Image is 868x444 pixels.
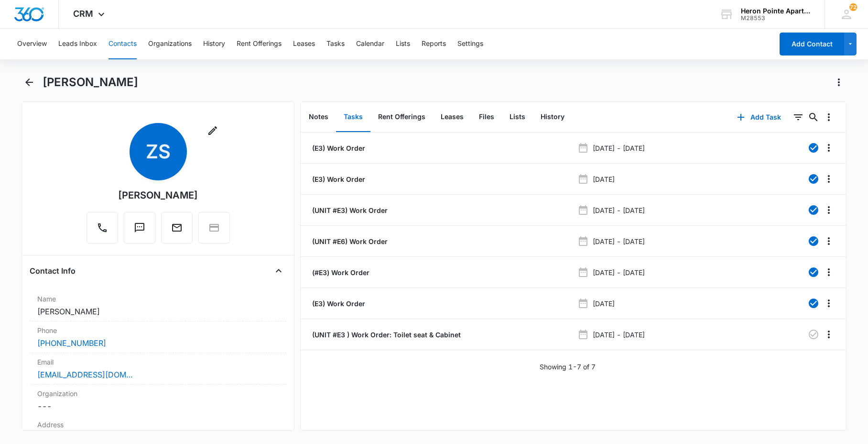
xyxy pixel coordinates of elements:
[533,102,572,132] button: History
[593,174,615,184] p: [DATE]
[471,102,502,132] button: Files
[422,29,446,59] button: Reports
[849,3,857,11] div: notifications count
[17,29,47,59] button: Overview
[30,290,286,322] div: Name[PERSON_NAME]
[370,102,433,132] button: Rent Offerings
[457,29,483,59] button: Settings
[30,322,286,353] div: Phone[PHONE_NUMBER]
[791,110,806,125] button: Filters
[727,106,791,129] button: Add Task
[821,233,836,249] button: Overflow Menu
[310,205,388,215] a: (UNIT #E3) Work Order
[37,294,279,304] label: Name
[806,110,821,125] button: Search...
[821,110,836,125] button: Overflow Menu
[593,330,645,340] p: [DATE] - [DATE]
[124,227,155,235] a: Text
[293,29,315,59] button: Leases
[741,15,811,22] div: account id
[161,227,193,235] a: Email
[831,75,846,90] button: Actions
[336,102,370,132] button: Tasks
[741,7,811,15] div: account name
[821,265,836,280] button: Overflow Menu
[593,267,645,277] p: [DATE] - [DATE]
[821,327,836,342] button: Overflow Menu
[780,33,844,55] button: Add Contact
[593,143,645,153] p: [DATE] - [DATE]
[301,102,336,132] button: Notes
[37,369,133,380] a: [EMAIL_ADDRESS][DOMAIN_NAME]
[58,29,97,59] button: Leads Inbox
[37,337,106,349] a: [PHONE_NUMBER]
[540,362,596,372] p: Showing 1-7 of 7
[148,29,192,59] button: Organizations
[821,171,836,187] button: Overflow Menu
[161,212,193,244] button: Email
[237,29,282,59] button: Rent Offerings
[849,3,857,11] span: 72
[821,140,836,155] button: Overflow Menu
[37,325,279,335] label: Phone
[593,205,645,215] p: [DATE] - [DATE]
[37,420,279,430] label: Address
[22,75,36,90] button: Back
[108,29,137,59] button: Contacts
[310,267,369,277] a: (#E3) Work Order
[821,202,836,218] button: Overflow Menu
[73,9,93,19] span: CRM
[310,299,365,309] a: (E3) Work Order
[124,212,155,244] button: Text
[37,306,279,317] dd: [PERSON_NAME]
[310,236,388,246] a: (UNIT #E6) Work Order
[593,236,645,246] p: [DATE] - [DATE]
[30,385,286,416] div: Organization---
[310,143,365,153] a: (E3) Work Order
[356,29,384,59] button: Calendar
[37,400,279,412] dd: ---
[37,388,279,399] label: Organization
[271,263,286,278] button: Close
[87,227,118,235] a: Call
[30,353,286,385] div: Email[EMAIL_ADDRESS][DOMAIN_NAME]
[593,299,615,309] p: [DATE]
[87,212,118,244] button: Call
[203,29,225,59] button: History
[502,102,533,132] button: Lists
[43,75,138,89] h1: [PERSON_NAME]
[118,188,198,202] div: [PERSON_NAME]
[433,102,471,132] button: Leases
[37,357,279,367] label: Email
[130,123,187,180] span: ZS
[326,29,345,59] button: Tasks
[821,296,836,311] button: Overflow Menu
[310,330,461,340] a: (UNIT #E3 ) Work Order: Toilet seat & Cabinet
[310,174,365,184] a: (E3) Work Order
[396,29,410,59] button: Lists
[30,265,76,277] h4: Contact Info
